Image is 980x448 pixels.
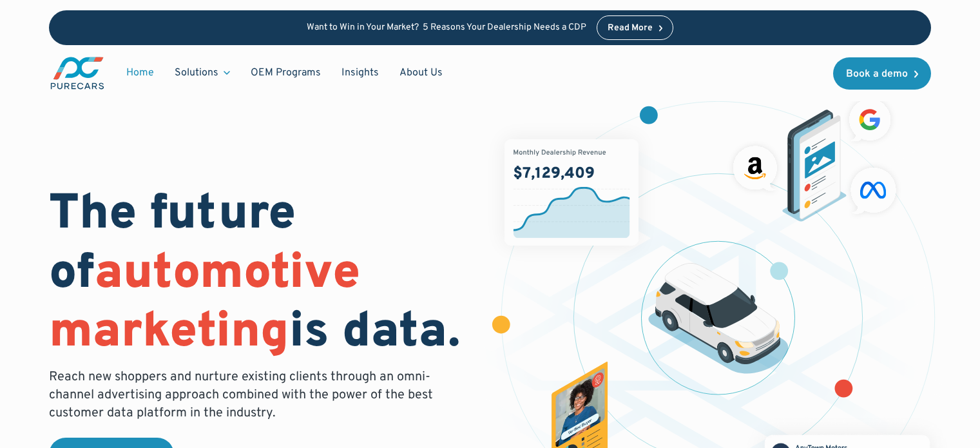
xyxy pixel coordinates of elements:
span: automotive marketing [49,244,360,364]
a: OEM Programs [240,61,331,85]
p: Want to Win in Your Market? 5 Reasons Your Dealership Needs a CDP [307,23,586,34]
div: Read More [608,24,653,33]
a: Book a demo [833,57,931,90]
div: Book a demo [846,69,908,79]
div: Solutions [175,66,218,80]
img: ads on social media and advertising partners [727,93,902,222]
img: purecars logo [49,55,106,91]
a: main [49,55,106,91]
a: Read More [597,15,674,40]
img: chart showing monthly dealership revenue of $7m [504,139,638,246]
h1: The future of is data. [49,186,474,363]
p: Reach new shoppers and nurture existing clients through an omni-channel advertising approach comb... [49,368,441,422]
a: About Us [389,61,453,85]
a: Insights [331,61,389,85]
div: Solutions [164,61,240,85]
a: Home [116,61,164,85]
img: illustration of a vehicle [648,263,789,374]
